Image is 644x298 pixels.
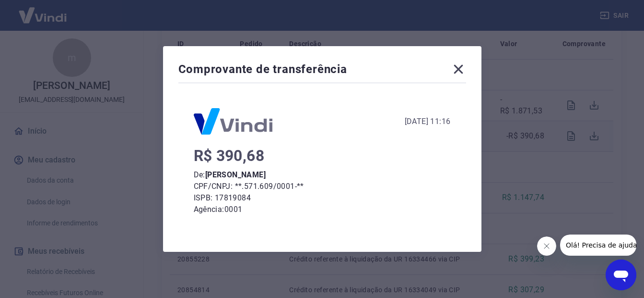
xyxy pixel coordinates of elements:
p: ISPB: 17819084 [194,192,451,204]
iframe: Botão para abrir a janela de mensagens [606,260,636,290]
p: De: [194,169,451,181]
span: Olá! Precisa de ajuda? [6,7,81,14]
p: CPF/CNPJ: **.571.609/0001-** [194,181,451,192]
b: [PERSON_NAME] [205,170,266,179]
div: [DATE] 11:16 [405,116,451,127]
p: Conta: 000005025-8 [194,215,451,227]
p: Agência: 0001 [194,204,451,215]
iframe: Fechar mensagem [537,236,556,256]
img: Logo [194,108,272,135]
div: Comprovante de transferência [178,62,466,81]
span: R$ 390,68 [194,147,265,165]
iframe: Mensagem da empresa [560,235,636,256]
